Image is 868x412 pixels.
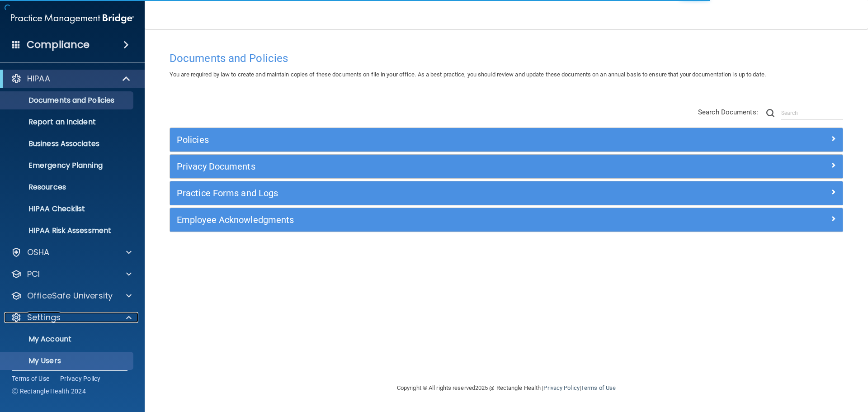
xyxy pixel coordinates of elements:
[698,108,758,116] span: Search Documents:
[177,188,668,198] h5: Practice Forms and Logs
[11,73,131,84] a: HIPAA
[781,106,843,120] input: Search
[12,387,86,396] span: Ⓒ Rectangle Health 2024
[27,73,50,84] p: HIPAA
[766,109,774,117] img: ic-search.3b580494.png
[177,186,836,200] a: Practice Forms and Logs
[27,247,50,258] p: OSHA
[27,269,40,279] p: PCI
[6,226,129,235] p: HIPAA Risk Assessment
[341,374,671,403] div: Copyright © All rights reserved 2025 @ Rectangle Health | |
[6,204,129,213] p: HIPAA Checklist
[11,247,132,258] a: OSHA
[177,161,668,171] h5: Privacy Documents
[170,52,843,64] h4: Documents and Policies
[177,135,668,145] h5: Policies
[6,139,129,148] p: Business Associates
[177,213,836,227] a: Employee Acknowledgments
[27,38,90,51] h4: Compliance
[177,215,668,225] h5: Employee Acknowledgments
[543,384,579,391] a: Privacy Policy
[27,290,113,301] p: OfficeSafe University
[6,161,129,170] p: Emergency Planning
[11,9,134,28] img: PMB logo
[170,71,766,78] span: You are required by law to create and maintain copies of these documents on file in your office. ...
[11,290,132,301] a: OfficeSafe University
[581,384,616,391] a: Terms of Use
[60,374,101,383] a: Privacy Policy
[6,335,129,344] p: My Account
[27,312,61,323] p: Settings
[6,118,129,127] p: Report an Incident
[6,356,129,365] p: My Users
[11,312,132,323] a: Settings
[11,269,132,279] a: PCI
[6,183,129,192] p: Resources
[12,374,49,383] a: Terms of Use
[6,96,129,105] p: Documents and Policies
[177,133,836,147] a: Policies
[177,159,836,174] a: Privacy Documents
